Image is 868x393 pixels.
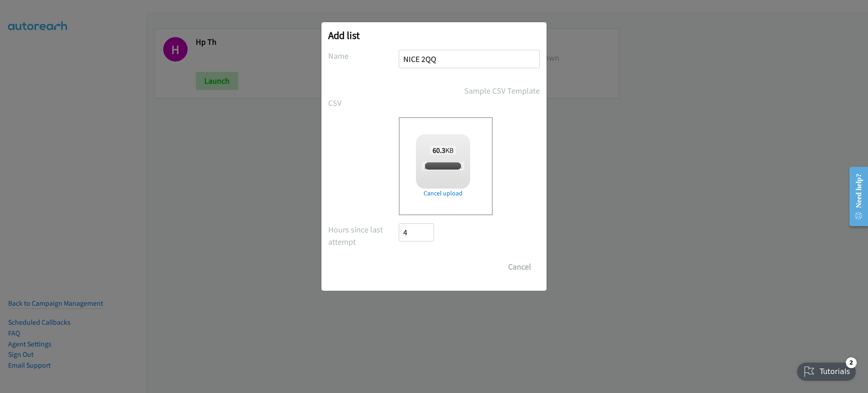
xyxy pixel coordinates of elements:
[328,223,399,248] label: Hours since last attempt
[433,146,445,155] strong: 60.3
[464,85,540,97] a: Sample CSV Template
[422,162,574,170] span: [PERSON_NAME] + NICE 2QQ - [GEOGRAPHIC_DATA] - WS.csv
[328,50,399,62] label: Name
[792,354,861,386] iframe: Checklist
[328,29,540,42] h2: Add list
[328,97,399,109] label: CSV
[842,161,868,232] iframe: Resource Center
[500,258,540,276] button: Cancel
[416,189,470,198] a: Cancel upload
[430,146,457,155] span: KB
